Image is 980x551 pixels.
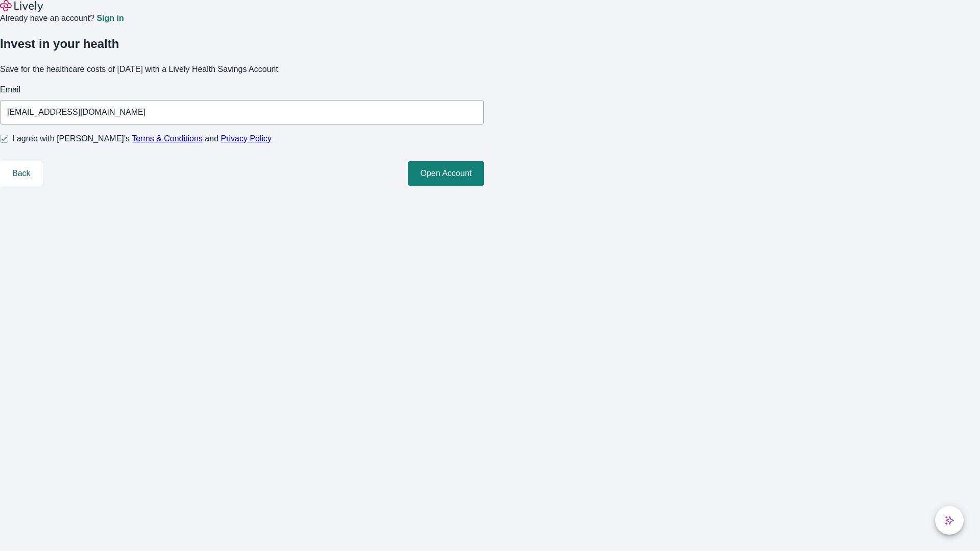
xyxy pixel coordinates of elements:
a: Terms & Conditions [132,134,203,143]
a: Privacy Policy [221,134,272,143]
a: Sign in [96,14,124,22]
svg: Lively AI Assistant [944,515,954,525]
span: I agree with [PERSON_NAME]’s and [12,133,272,145]
button: Open Account [408,161,484,186]
button: chat [935,506,964,535]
